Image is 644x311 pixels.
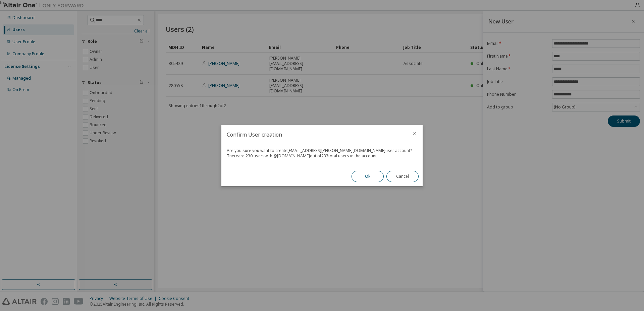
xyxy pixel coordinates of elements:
[386,171,419,182] button: Cancel
[227,153,417,159] div: There are 230 users with @ [DOMAIN_NAME] out of 233 total users in the account.
[221,125,407,144] h2: Confirm User creation
[227,148,417,153] div: Are you sure you want to create [EMAIL_ADDRESS][PERSON_NAME][DOMAIN_NAME] user account?
[352,171,384,182] button: Ok
[412,131,417,136] button: close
